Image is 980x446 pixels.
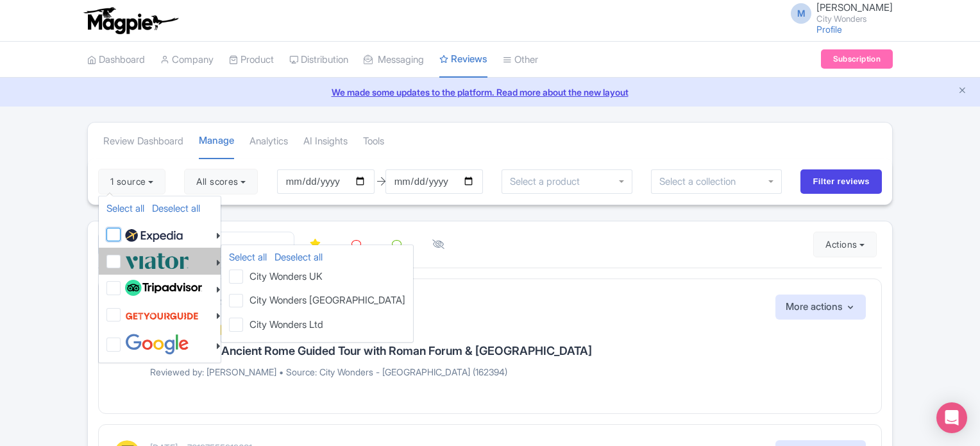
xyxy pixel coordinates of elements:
[103,124,183,159] a: Review Dashboard
[816,24,842,35] a: Profile
[98,196,221,363] ul: 1 source
[363,124,384,159] a: Tools
[87,42,145,78] a: Dashboard
[8,85,972,99] a: We made some updates to the platform. Read more about the new layout
[199,123,234,160] a: Manage
[249,124,288,159] a: Analytics
[783,3,893,23] a: M [PERSON_NAME] City Wonders
[125,334,189,355] img: google-96de159c2084212d3cdd3c2fb262314c.svg
[821,49,893,69] a: Subscription
[816,15,893,23] small: City Wonders
[152,202,200,214] a: Deselect all
[936,402,967,433] div: Open Intercom Messenger
[775,295,866,320] button: More actions
[160,42,214,78] a: Company
[510,176,587,187] input: Select a product
[150,345,866,357] h3: Colosseum & Ancient Rome Guided Tour with Roman Forum & [GEOGRAPHIC_DATA]
[303,124,348,159] a: AI Insights
[81,6,180,35] img: logo-ab69f6fb50320c5b225c76a69d11143b.png
[244,268,323,284] label: City Wonders UK
[275,251,323,263] a: Deselect all
[800,169,882,194] input: Filter reviews
[813,232,877,257] button: Actions
[791,3,811,24] span: M
[229,42,274,78] a: Product
[125,226,183,245] img: expedia22-01-93867e2ff94c7cd37d965f09d456db68.svg
[184,169,258,194] button: All scores
[229,251,267,263] a: Select all
[106,202,144,214] a: Select all
[503,42,538,78] a: Other
[244,316,323,332] label: City Wonders Ltd
[125,304,199,328] img: get_your_guide-5a6366678479520ec94e3f9d2b9f304b.svg
[98,169,165,194] button: 1 source
[364,42,424,78] a: Messaging
[244,291,405,308] label: City Wonders [GEOGRAPHIC_DATA]
[958,84,967,99] button: Close announcement
[125,280,202,296] img: tripadvisor_background-ebb97188f8c6c657a79ad20e0caa6051.svg
[289,42,348,78] a: Distribution
[659,176,745,187] input: Select a collection
[816,1,893,13] span: [PERSON_NAME]
[125,250,189,271] img: viator-e2bf771eb72f7a6029a5edfbb081213a.svg
[439,42,487,78] a: Reviews
[150,365,866,379] p: Reviewed by: [PERSON_NAME] • Source: City Wonders - [GEOGRAPHIC_DATA] (162394)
